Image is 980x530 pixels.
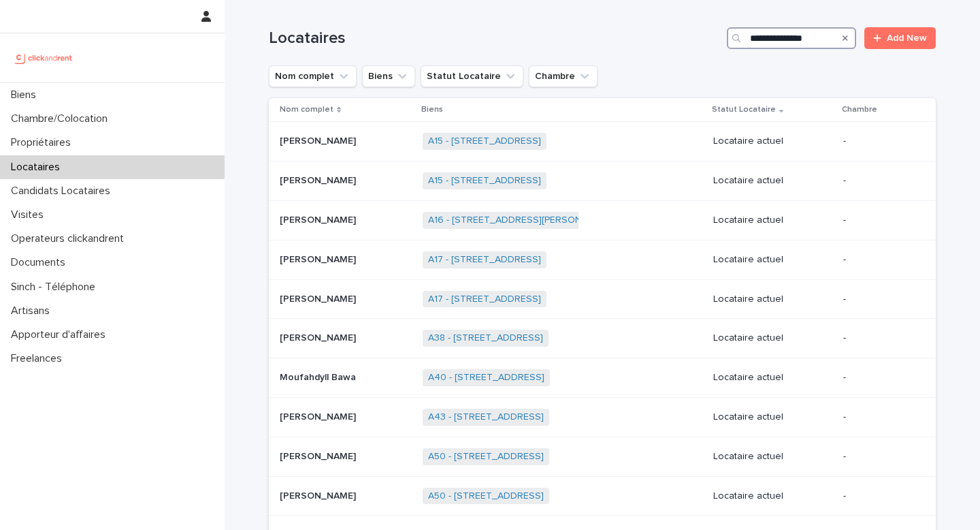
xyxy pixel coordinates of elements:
[843,136,914,147] p: -
[5,112,118,125] p: Chambre/Colocation
[269,29,721,48] h1: Locataires
[5,136,82,149] p: Propriétaires
[713,254,832,266] p: Locataire actuel
[843,254,914,266] p: -
[280,369,359,384] p: Moufahdyll Bawa
[280,291,359,305] p: [PERSON_NAME]
[269,279,936,319] tr: [PERSON_NAME][PERSON_NAME] A17 - [STREET_ADDRESS] Locataire actuel-
[713,332,832,344] p: Locataire actuel
[269,65,357,87] button: Nom complet
[5,161,71,174] p: Locataires
[713,136,832,147] p: Locataire actuel
[428,294,541,305] a: A17 - [STREET_ADDRESS]
[428,175,541,187] a: A15 - [STREET_ADDRESS]
[280,212,359,226] p: [PERSON_NAME]
[428,490,544,502] a: A50 - [STREET_ADDRESS]
[727,27,856,49] input: Search
[280,488,359,502] p: [PERSON_NAME]
[428,372,544,384] a: A40 - [STREET_ADDRESS]
[269,476,936,516] tr: [PERSON_NAME][PERSON_NAME] A50 - [STREET_ADDRESS] Locataire actuel-
[887,33,927,43] span: Add New
[843,332,914,344] p: -
[421,102,443,117] p: Biens
[421,65,523,87] button: Statut Locataire
[713,451,832,463] p: Locataire actuel
[5,89,47,102] p: Biens
[713,372,832,384] p: Locataire actuel
[269,319,936,358] tr: [PERSON_NAME][PERSON_NAME] A38 - [STREET_ADDRESS] Locataire actuel-
[269,240,936,279] tr: [PERSON_NAME][PERSON_NAME] A17 - [STREET_ADDRESS] Locataire actuel-
[843,175,914,187] p: -
[428,411,544,423] a: A43 - [STREET_ADDRESS]
[713,175,832,187] p: Locataire actuel
[280,172,359,187] p: [PERSON_NAME]
[428,332,543,344] a: A38 - [STREET_ADDRESS]
[428,254,541,266] a: A17 - [STREET_ADDRESS]
[269,358,936,398] tr: Moufahdyll BawaMoufahdyll Bawa A40 - [STREET_ADDRESS] Locataire actuel-
[529,65,598,87] button: Chambre
[269,122,936,161] tr: [PERSON_NAME][PERSON_NAME] A15 - [STREET_ADDRESS] Locataire actuel-
[428,451,544,463] a: A50 - [STREET_ADDRESS]
[713,411,832,423] p: Locataire actuel
[713,490,832,502] p: Locataire actuel
[5,208,54,221] p: Visites
[843,451,914,463] p: -
[843,490,914,502] p: -
[864,27,936,49] a: Add New
[280,133,359,147] p: [PERSON_NAME]
[5,305,61,317] p: Artisans
[843,372,914,384] p: -
[5,328,116,341] p: Apporteur d'affaires
[712,102,776,117] p: Statut Locataire
[843,215,914,226] p: -
[280,448,359,463] p: [PERSON_NAME]
[280,102,333,117] p: Nom complet
[843,411,914,423] p: -
[5,281,106,294] p: Sinch - Téléphone
[11,44,77,72] img: UCB0brd3T0yccxBKYDjQ
[269,161,936,201] tr: [PERSON_NAME][PERSON_NAME] A15 - [STREET_ADDRESS] Locataire actuel-
[5,185,121,198] p: Candidats Locataires
[269,437,936,476] tr: [PERSON_NAME][PERSON_NAME] A50 - [STREET_ADDRESS] Locataire actuel-
[843,294,914,305] p: -
[713,215,832,226] p: Locataire actuel
[269,397,936,437] tr: [PERSON_NAME][PERSON_NAME] A43 - [STREET_ADDRESS] Locataire actuel-
[5,352,73,365] p: Freelances
[713,294,832,305] p: Locataire actuel
[842,102,877,117] p: Chambre
[5,256,76,269] p: Documents
[280,330,359,344] p: [PERSON_NAME]
[5,232,135,245] p: Operateurs clickandrent
[280,251,359,266] p: [PERSON_NAME]
[269,200,936,240] tr: [PERSON_NAME][PERSON_NAME] A16 - [STREET_ADDRESS][PERSON_NAME] Locataire actuel-
[280,409,359,423] p: [PERSON_NAME]
[362,65,415,87] button: Biens
[428,136,541,147] a: A15 - [STREET_ADDRESS]
[428,215,616,226] a: A16 - [STREET_ADDRESS][PERSON_NAME]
